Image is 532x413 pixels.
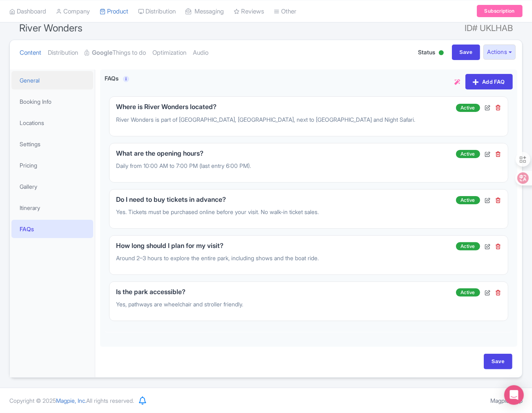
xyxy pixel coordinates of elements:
span: ID# UKLHAB [465,20,513,36]
span: Active [456,104,480,112]
div: Edit FAQ [485,150,491,159]
button: Actions [483,45,516,60]
span: Active [456,150,480,158]
a: Itinerary [11,199,93,217]
p: Around 2–3 hours to explore the entire park, including shows and the boat ride. [116,254,449,262]
a: Optimization [152,40,186,66]
a: Pricing [11,156,93,174]
a: Content [20,40,41,66]
div: Copyright © 2025 All rights reserved. [4,396,139,405]
a: Add FAQ [465,74,513,89]
a: i [123,76,129,82]
p: Daily from 10:00 AM to 7:00 PM (last entry 6:00 PM). [116,161,449,170]
p: River Wonders is part of [GEOGRAPHIC_DATA], [GEOGRAPHIC_DATA], next to [GEOGRAPHIC_DATA] and Nigh... [116,115,449,124]
a: Audio [193,40,208,66]
div: Delete FAQ [496,103,501,112]
p: Yes, pathways are wheelchair and stroller friendly. [116,300,449,308]
span: River Wonders [19,22,83,34]
p: Yes. Tickets must be purchased online before your visit. No walk-in ticket sales. [116,208,449,216]
h5: Is the park accessible? [116,288,449,296]
a: General [11,71,93,89]
input: Save [484,354,512,369]
div: Edit FAQ [485,288,491,297]
span: Active [456,288,480,297]
div: Open Intercom Messenger [504,385,524,405]
a: Booking Info [11,92,93,111]
a: GoogleThings to do [85,40,146,66]
div: Delete FAQ [496,288,501,297]
div: Delete FAQ [496,242,501,251]
a: Magpie Help [490,397,523,404]
input: Save [452,45,481,60]
a: Subscription [477,5,523,17]
span: Status [418,48,436,56]
label: FAQs [105,74,118,83]
h5: How long should I plan for my visit? [116,242,449,250]
div: Edit FAQ [485,103,491,112]
h5: Where is River Wonders located? [116,103,449,111]
strong: Google [92,48,112,58]
div: Delete FAQ [496,150,501,159]
h5: Do I need to buy tickets in advance? [116,196,449,203]
div: Active [437,47,445,60]
h5: What are the opening hours? [116,150,449,157]
span: Active [456,242,480,250]
span: Magpie, Inc. [56,397,86,404]
a: FAQs [11,220,93,238]
a: Distribution [48,40,78,66]
a: Locations [11,114,93,132]
span: Active [456,196,480,204]
a: Settings [11,135,93,153]
div: Edit FAQ [485,196,491,205]
div: Delete FAQ [496,196,501,205]
div: Edit FAQ [485,242,491,251]
a: Gallery [11,177,93,196]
